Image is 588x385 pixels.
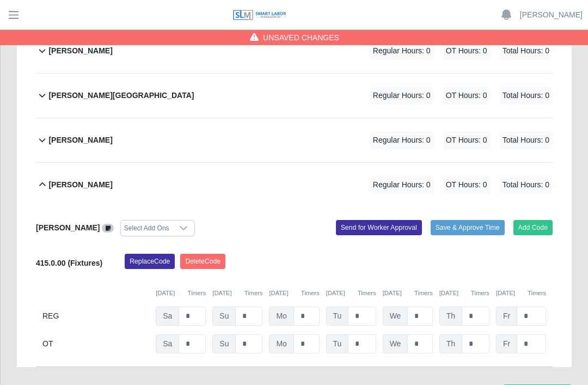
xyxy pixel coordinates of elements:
[36,259,102,267] b: 415.0.00 (Fixtures)
[496,289,546,298] div: [DATE]
[513,220,553,235] button: Add Code
[370,176,434,194] span: Regular Hours: 0
[125,254,175,269] button: ReplaceCode
[439,334,462,353] span: Th
[383,289,433,298] div: [DATE]
[36,118,553,162] button: [PERSON_NAME] Regular Hours: 0 OT Hours: 0 Total Hours: 0
[269,334,293,353] span: Mo
[326,307,349,326] span: Tu
[439,307,462,326] span: Th
[269,307,293,326] span: Mo
[48,45,112,57] b: [PERSON_NAME]
[443,176,491,194] span: OT Hours: 0
[156,289,206,298] div: [DATE]
[443,87,491,105] span: OT Hours: 0
[499,87,553,105] span: Total Hours: 0
[336,220,422,235] button: Send for Worker Approval
[496,307,517,326] span: Fr
[269,289,319,298] div: [DATE]
[156,307,179,326] span: Sa
[232,9,287,21] img: SLM Logo
[36,74,553,118] button: [PERSON_NAME][GEOGRAPHIC_DATA] Regular Hours: 0 OT Hours: 0 Total Hours: 0
[414,289,433,298] button: Timers
[326,289,376,298] div: [DATE]
[102,223,114,232] a: View/Edit Notes
[326,334,349,353] span: Tu
[370,87,434,105] span: Regular Hours: 0
[42,334,149,353] div: OT
[370,42,434,60] span: Regular Hours: 0
[301,289,320,298] button: Timers
[36,163,553,207] button: [PERSON_NAME] Regular Hours: 0 OT Hours: 0 Total Hours: 0
[48,179,112,191] b: [PERSON_NAME]
[244,289,263,298] button: Timers
[36,223,100,232] b: [PERSON_NAME]
[370,131,434,149] span: Regular Hours: 0
[121,221,173,236] div: Select Add Ons
[156,334,179,353] span: Sa
[180,254,225,269] button: DeleteCode
[48,90,194,101] b: [PERSON_NAME][GEOGRAPHIC_DATA]
[471,289,489,298] button: Timers
[212,289,262,298] div: [DATE]
[36,29,553,73] button: [PERSON_NAME] Regular Hours: 0 OT Hours: 0 Total Hours: 0
[499,42,553,60] span: Total Hours: 0
[443,131,491,149] span: OT Hours: 0
[528,289,546,298] button: Timers
[212,307,236,326] span: Su
[212,334,236,353] span: Su
[188,289,206,298] button: Timers
[439,289,489,298] div: [DATE]
[358,289,376,298] button: Timers
[42,307,149,326] div: REG
[383,334,408,353] span: We
[443,42,491,60] span: OT Hours: 0
[48,135,112,146] b: [PERSON_NAME]
[496,334,517,353] span: Fr
[499,131,553,149] span: Total Hours: 0
[383,307,408,326] span: We
[263,32,339,43] span: Unsaved Changes
[499,176,553,194] span: Total Hours: 0
[431,220,505,235] button: Save & Approve Time
[520,9,583,21] a: [PERSON_NAME]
